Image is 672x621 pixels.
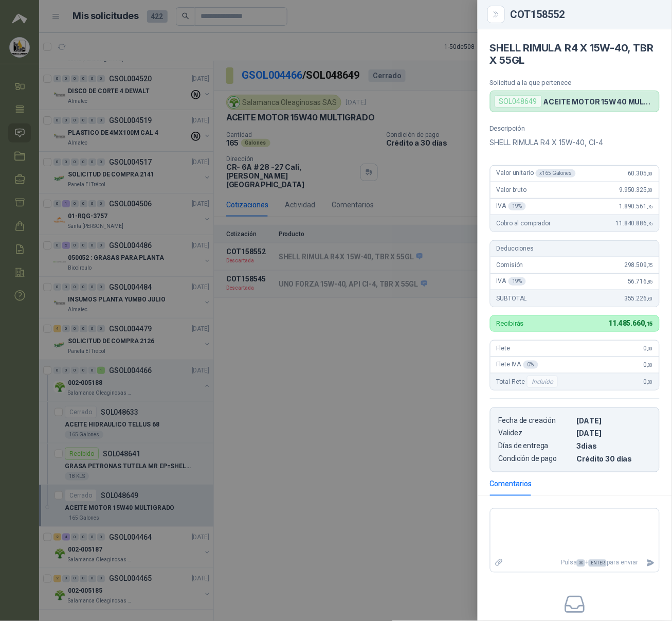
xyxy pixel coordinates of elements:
[497,345,510,352] span: Flete
[499,429,573,438] p: Validez
[497,169,576,178] span: Valor unitario
[511,9,660,20] div: COT158552
[647,204,653,209] span: ,75
[497,186,526,193] span: Valor bruto
[577,429,651,438] p: [DATE]
[647,171,653,176] span: ,00
[620,186,653,193] span: 9.950.325
[497,261,523,269] span: Comisión
[647,296,653,301] span: ,60
[647,279,653,285] span: ,85
[647,346,653,351] span: ,00
[499,455,573,464] p: Condición de pago
[624,261,653,269] span: 298.509
[577,442,651,451] p: 3 dias
[609,319,653,327] span: 11.485.660
[577,560,585,567] span: ⌘
[544,97,655,106] p: ACEITE MOTOR 15W40 MULTIGRADO
[495,95,542,108] div: SOL048649
[508,202,526,210] div: 19 %
[497,202,526,210] span: IVA
[527,376,558,388] div: Incluido
[497,220,551,227] span: Cobro al comprador
[490,136,660,149] p: SHELL RIMULA R4 X 15W-40, CI-4
[647,187,653,193] span: ,00
[645,321,653,327] span: ,15
[497,277,526,286] span: IVA
[490,8,502,21] button: Close
[499,442,573,451] p: Días de entrega
[497,245,534,252] span: Deducciones
[628,278,653,285] span: 56.716
[647,262,653,268] span: ,75
[508,554,643,572] p: Pulsa + para enviar
[647,362,653,368] span: ,00
[644,361,653,368] span: 0
[628,170,653,177] span: 60.305
[497,361,538,369] span: Flete IVA
[523,361,538,369] div: 0 %
[644,345,653,352] span: 0
[490,42,660,66] h4: SHELL RIMULA R4 X 15W-40, TBR X 55GL
[499,416,573,425] p: Fecha de creación
[624,295,653,302] span: 355.226
[616,220,653,227] span: 11.840.886
[508,277,526,286] div: 19 %
[577,455,651,464] p: Crédito 30 días
[647,379,653,385] span: ,00
[536,169,576,178] div: x 165 Galones
[497,295,527,302] span: SUBTOTAL
[577,416,651,425] p: [DATE]
[490,125,660,132] p: Descripción
[497,320,524,327] p: Recibirás
[490,478,532,490] div: Comentarios
[642,554,659,572] button: Enviar
[647,221,653,226] span: ,75
[497,376,560,388] span: Total Flete
[620,203,653,210] span: 1.890.561
[490,79,660,86] p: Solicitud a la que pertenece
[589,560,607,567] span: ENTER
[644,378,653,385] span: 0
